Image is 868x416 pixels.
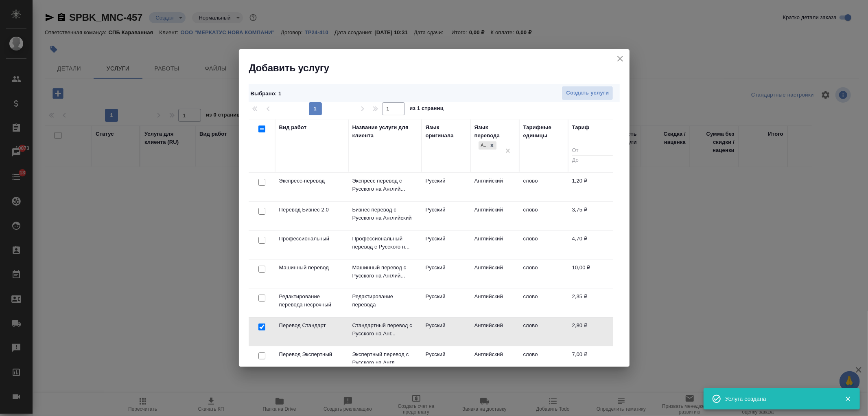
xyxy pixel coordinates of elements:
[568,288,617,317] td: 2,35 ₽
[519,202,568,230] td: слово
[422,288,470,317] td: Русский
[422,202,470,230] td: Русский
[422,231,470,259] td: Русский
[470,288,519,317] td: Английский
[352,206,418,222] p: Бизнес перевод с Русского на Английский
[279,264,344,272] p: Машинный перевод
[562,86,613,100] button: Создать услуги
[572,156,613,166] input: До
[279,321,344,330] p: Перевод Стандарт
[568,260,617,288] td: 10,00 ₽
[426,123,466,140] div: Язык оригинала
[519,317,568,346] td: слово
[572,146,613,156] input: От
[725,395,833,403] div: Услуга создана
[352,177,418,193] p: Экспресс перевод с Русского на Англий...
[410,103,444,115] span: из 1 страниц
[566,88,609,98] span: Создать услуги
[470,317,519,346] td: Английский
[470,231,519,259] td: Английский
[840,395,856,403] button: Закрыть
[422,173,470,201] td: Русский
[352,235,418,251] p: Профессиональный перевод с Русского н...
[279,235,344,243] p: Профессиональный
[422,260,470,288] td: Русский
[251,90,282,97] span: Выбрано : 1
[572,123,590,132] div: Тариф
[279,293,344,309] p: Редактирование перевода несрочный
[519,173,568,201] td: слово
[352,293,418,309] p: Редактирование перевода
[568,173,617,201] td: 1,20 ₽
[279,123,307,132] div: Вид работ
[519,260,568,288] td: слово
[352,123,418,140] div: Название услуги для клиента
[568,231,617,259] td: 4,70 ₽
[279,206,344,214] p: Перевод Бизнес 2.0
[519,346,568,375] td: слово
[474,123,515,140] div: Язык перевода
[352,321,418,338] p: Стандартный перевод с Русского на Анг...
[568,317,617,346] td: 2,80 ₽
[249,62,630,75] h2: Добавить услугу
[422,346,470,375] td: Русский
[352,264,418,280] p: Машинный перевод с Русского на Англий...
[279,177,344,185] p: Экспресс-перевод
[470,260,519,288] td: Английский
[478,141,497,151] div: Английский
[352,350,418,367] p: Экспертный перевод с Русского на Англ...
[519,288,568,317] td: слово
[479,141,488,150] div: Английский
[470,173,519,201] td: Английский
[279,350,344,359] p: Перевод Экспертный
[568,202,617,230] td: 3,75 ₽
[470,346,519,375] td: Английский
[422,317,470,346] td: Русский
[470,202,519,230] td: Английский
[523,123,564,140] div: Тарифные единицы
[519,231,568,259] td: слово
[568,346,617,375] td: 7,00 ₽
[614,53,626,65] button: close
